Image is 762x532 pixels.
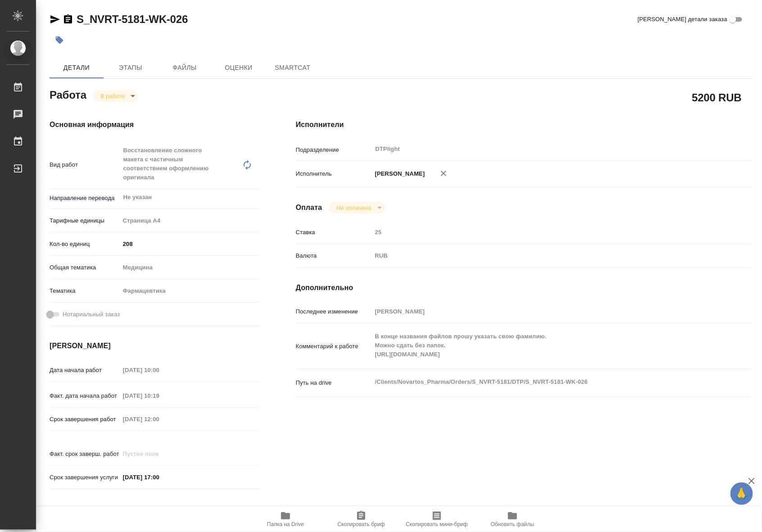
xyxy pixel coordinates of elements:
p: Тематика [50,286,120,296]
span: Этапы [109,62,152,73]
p: Направление перевода [50,194,120,203]
p: Тарифные единицы [50,216,120,225]
input: ✎ Введи что-нибудь [120,237,260,250]
h4: Основная информация [50,119,260,130]
button: Добавить тэг [50,30,69,50]
h4: Оплата [296,202,322,213]
span: [PERSON_NAME] детали заказа [638,15,727,24]
p: Дата начала работ [50,366,120,375]
span: Нотариальный заказ [63,310,120,319]
h2: Работа [50,86,86,102]
span: Обновить файлы [491,521,535,527]
p: Подразделение [296,146,372,155]
p: [PERSON_NAME] [372,169,425,178]
p: Факт. срок заверш. работ [50,450,120,459]
p: Комментарий к работе [296,342,372,351]
p: Срок завершения работ [50,415,120,424]
div: Фармацевтика [120,283,260,299]
button: Скопировать ссылку [63,14,73,25]
span: SmartCat [271,62,314,73]
div: В работе [93,90,138,102]
p: Путь на drive [296,378,372,387]
p: Кол-во единиц [50,240,120,249]
div: Страница А4 [120,213,260,228]
div: RUB [372,248,714,264]
span: Папка на Drive [267,521,304,527]
p: Срок завершения услуги [50,473,120,482]
a: S_NVRT-5181-WK-026 [77,13,188,25]
h4: [PERSON_NAME] [50,341,260,351]
button: Скопировать мини-бриф [399,507,475,532]
button: Скопировать бриф [323,507,399,532]
div: В работе [329,202,385,214]
p: Общая тематика [50,263,120,272]
input: Пустое поле [372,226,714,239]
button: Удалить исполнителя [434,164,454,183]
input: Пустое поле [120,389,199,402]
span: Файлы [163,62,206,73]
span: Скопировать мини-бриф [406,521,467,527]
input: ✎ Введи что-нибудь [120,471,199,484]
h2: 5200 RUB [692,90,742,105]
input: Пустое поле [120,413,199,426]
input: Пустое поле [372,305,714,318]
input: Пустое поле [120,447,199,460]
div: Медицина [120,260,260,275]
p: Ставка [296,228,372,237]
span: 🙏 [734,484,749,503]
p: Вид работ [50,160,120,169]
span: Скопировать бриф [337,521,385,527]
button: Обновить файлы [475,507,550,532]
p: Последнее изменение [296,307,372,316]
h4: Исполнители [296,119,752,130]
textarea: В конце названия файлов прошу указать свою фамилию. Можно сдать без папок. [URL][DOMAIN_NAME] [372,329,714,362]
button: Папка на Drive [248,507,323,532]
button: 🙏 [730,482,753,505]
p: Исполнитель [296,169,372,178]
p: Валюта [296,251,372,260]
h4: Дополнительно [296,282,752,293]
input: Пустое поле [120,364,199,377]
button: В работе [98,92,127,100]
span: Детали [55,62,98,73]
span: Оценки [217,62,260,73]
p: Факт. дата начала работ [50,391,120,400]
textarea: /Clients/Novartos_Pharma/Orders/S_NVRT-5181/DTP/S_NVRT-5181-WK-026 [372,374,714,390]
button: Скопировать ссылку для ЯМессенджера [50,14,60,25]
button: Не оплачена [334,204,374,212]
